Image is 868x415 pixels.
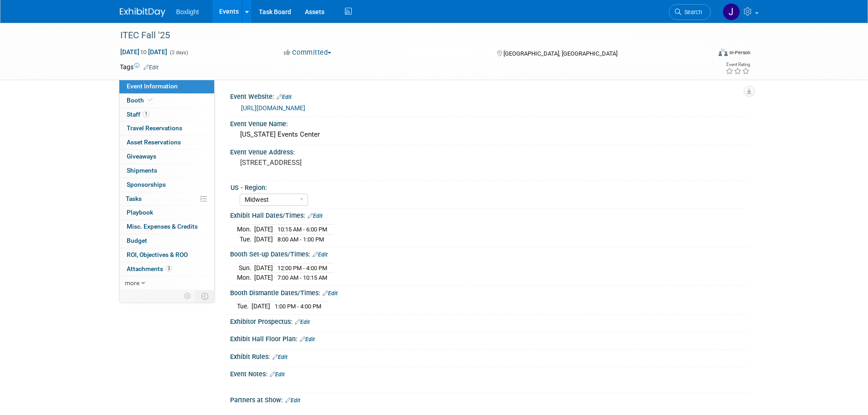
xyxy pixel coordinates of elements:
[127,82,178,90] span: Event Information
[119,136,214,149] a: Asset Reservations
[230,117,749,128] div: Event Venue Name:
[127,97,154,104] span: Booth
[119,277,214,290] a: more
[119,94,214,108] a: Booth
[323,290,338,297] a: Edit
[144,64,159,71] a: Edit
[119,206,214,220] a: Playbook
[119,108,214,122] a: Staff1
[231,181,745,192] div: US - Region:
[117,27,697,44] div: ITEC Fall '25
[127,265,172,272] span: Attachments
[719,49,728,56] img: Format-Inperson.png
[270,371,285,378] a: Edit
[169,50,188,56] span: (2 days)
[230,332,749,344] div: Exhibit Hall Floor Plan:
[272,354,288,360] a: Edit
[127,138,181,146] span: Asset Reservations
[237,224,254,234] td: Mon.
[119,80,214,93] a: Event Information
[308,213,323,219] a: Edit
[300,336,315,343] a: Edit
[127,167,157,174] span: Shipments
[503,50,617,57] span: [GEOGRAPHIC_DATA], [GEOGRAPHIC_DATA]
[313,251,328,258] a: Edit
[725,62,750,67] div: Event Rating
[277,274,327,281] span: 7:00 AM - 10:15 AM
[295,319,310,325] a: Edit
[127,251,188,258] span: ROI, Objectives & ROO
[127,237,147,244] span: Budget
[119,122,214,135] a: Travel Reservations
[120,48,168,56] span: [DATE] [DATE]
[119,248,214,262] a: ROI, Objectives & ROO
[285,397,300,404] a: Edit
[681,9,702,15] span: Search
[119,220,214,234] a: Misc. Expenses & Credits
[148,97,153,102] i: Booth reservation complete
[277,236,324,243] span: 8:00 AM - 1:00 PM
[277,265,327,272] span: 12:00 PM - 4:00 PM
[127,223,198,230] span: Misc. Expenses & Credits
[237,302,252,311] td: Tue.
[119,192,214,206] a: Tasks
[195,290,214,302] td: Toggle Event Tabs
[230,145,749,157] div: Event Venue Address:
[230,286,749,298] div: Booth Dismantle Dates/Times:
[240,159,436,167] pre: [STREET_ADDRESS]
[254,234,273,244] td: [DATE]
[119,164,214,178] a: Shipments
[252,302,270,311] td: [DATE]
[237,234,254,244] td: Tue.
[125,279,139,287] span: more
[723,3,740,20] img: Jean Knight
[237,273,254,282] td: Mon.
[119,262,214,276] a: Attachments3
[127,124,182,132] span: Travel Reservations
[143,111,149,118] span: 1
[254,224,273,234] td: [DATE]
[275,303,321,310] span: 1:00 PM - 4:00 PM
[254,263,273,273] td: [DATE]
[230,247,749,259] div: Booth Set-up Dates/Times:
[254,273,273,282] td: [DATE]
[127,111,149,118] span: Staff
[119,150,214,164] a: Giveaways
[230,90,749,102] div: Event Website:
[120,62,159,72] td: Tags
[230,367,749,379] div: Event Notes:
[176,8,199,15] span: Boxlight
[230,209,749,220] div: Exhibit Hall Dates/Times:
[126,195,142,202] span: Tasks
[119,178,214,192] a: Sponsorships
[657,47,751,61] div: Event Format
[127,153,156,160] span: Giveaways
[230,393,749,405] div: Partners at Show:
[119,234,214,248] a: Budget
[165,265,172,272] span: 3
[120,8,165,17] img: ExhibitDay
[237,263,254,273] td: Sun.
[237,128,742,142] div: [US_STATE] Events Center
[277,226,327,233] span: 10:15 AM - 6:00 PM
[127,181,166,188] span: Sponsorships
[180,290,196,302] td: Personalize Event Tab Strip
[669,4,711,20] a: Search
[139,48,148,56] span: to
[230,315,749,327] div: Exhibitor Prospectus:
[281,48,335,57] button: Committed
[127,209,153,216] span: Playbook
[241,104,305,112] a: [URL][DOMAIN_NAME]
[277,94,292,100] a: Edit
[729,49,750,56] div: In-Person
[230,350,749,362] div: Exhibit Rules:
